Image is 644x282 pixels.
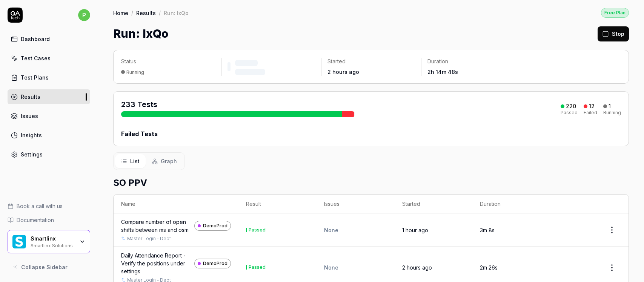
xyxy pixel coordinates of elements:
[121,58,215,65] p: Status
[113,176,629,190] h2: SO PPV
[131,9,133,17] div: /
[203,260,227,267] span: DemoProd
[8,89,90,104] a: Results
[395,195,473,213] th: Started
[609,103,611,110] div: 1
[480,264,498,271] time: 2m 26s
[249,228,266,232] div: Passed
[21,263,68,271] span: Collapse Sidebar
[21,112,38,120] div: Issues
[8,32,90,46] a: Dashboard
[78,9,90,21] span: p
[472,195,550,213] th: Duration
[113,9,128,17] a: Home
[249,265,266,270] div: Passed
[78,8,90,23] button: p
[164,9,189,17] div: Run: lxQo
[127,235,171,242] a: Master Login - Dept
[427,69,458,75] time: 2h 14m 48s
[327,58,415,65] p: Started
[327,69,359,75] time: 2 hours ago
[8,128,90,143] a: Insights
[589,103,595,110] div: 12
[566,103,576,110] div: 220
[114,195,238,213] th: Name
[121,100,157,109] span: 233 Tests
[121,129,621,138] div: Failed Tests
[21,93,40,101] div: Results
[238,195,317,213] th: Result
[146,154,183,168] button: Graph
[601,8,629,18] a: Free Plan
[203,222,227,229] span: DemoProd
[601,8,629,18] div: Free Plan
[8,202,90,210] a: Book a call with us
[402,227,428,233] time: 1 hour ago
[21,150,43,158] div: Settings
[12,235,26,248] img: Smartlinx Logo
[427,58,515,65] p: Duration
[130,157,140,165] span: List
[603,110,621,115] div: Running
[8,259,90,274] button: Collapse Sidebar
[121,218,191,234] a: Compare number of open shifts between ms and osm
[161,157,177,165] span: Graph
[402,264,432,271] time: 2 hours ago
[17,202,63,210] span: Book a call with us
[598,26,629,41] button: Stop
[584,110,597,115] div: Failed
[115,154,146,168] button: List
[561,110,578,115] div: Passed
[31,242,74,248] div: Smartlinx Solutions
[21,35,50,43] div: Dashboard
[31,235,74,242] div: Smartlinx
[324,226,387,234] div: None
[21,54,51,62] div: Test Cases
[126,69,144,75] div: Running
[8,216,90,224] a: Documentation
[317,195,395,213] th: Issues
[113,25,168,42] h1: Run: lxQo
[194,221,231,231] a: DemoProd
[8,109,90,123] a: Issues
[8,51,90,66] a: Test Cases
[136,9,156,17] a: Results
[324,264,387,271] div: None
[159,9,161,17] div: /
[8,230,90,253] button: Smartlinx LogoSmartlinxSmartlinx Solutions
[21,74,49,81] div: Test Plans
[17,216,54,224] span: Documentation
[194,259,231,268] a: DemoProd
[8,70,90,85] a: Test Plans
[21,131,42,139] div: Insights
[480,227,495,233] time: 3m 8s
[121,251,191,275] a: Daily Attendance Report - Verify the positions under settings
[8,147,90,162] a: Settings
